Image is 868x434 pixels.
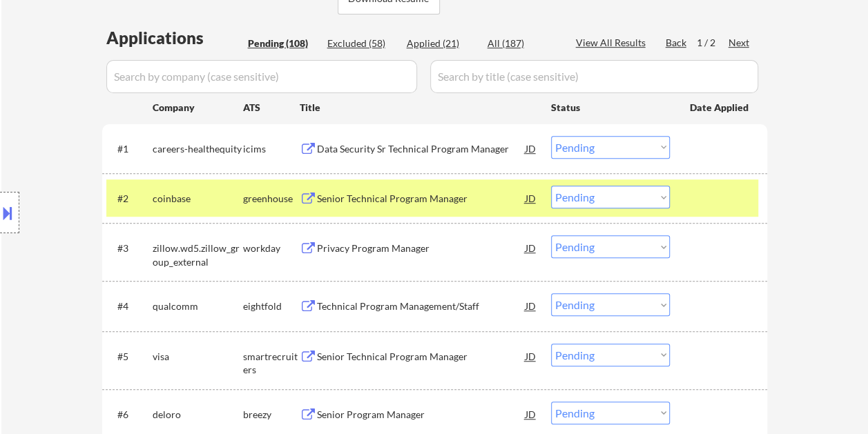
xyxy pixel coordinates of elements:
div: Next [729,36,751,50]
div: #6 [117,408,142,422]
div: breezy [243,408,300,422]
div: Pending (108) [248,37,317,50]
div: Senior Program Manager [317,408,525,422]
div: View All Results [576,36,650,50]
div: Back [666,36,688,50]
div: JD [524,235,538,260]
div: Senior Technical Program Manager [317,350,525,364]
div: Data Security Sr Technical Program Manager [317,142,525,156]
div: smartrecruiters [243,350,300,377]
div: #5 [117,350,142,364]
div: JD [524,136,538,161]
div: Title [300,101,538,115]
div: eightfold [243,299,300,313]
input: Search by title (case sensitive) [430,60,758,93]
div: JD [524,344,538,368]
div: All (187) [488,37,557,50]
div: workday [243,241,300,255]
div: icims [243,142,300,156]
div: JD [524,293,538,318]
div: Applications [106,30,243,46]
div: Privacy Program Manager [317,241,525,255]
div: greenhouse [243,192,300,206]
div: deloro [153,408,243,422]
div: ATS [243,101,300,115]
div: Technical Program Management/Staff [317,299,525,313]
input: Search by company (case sensitive) [106,60,417,93]
div: visa [153,350,243,364]
div: JD [524,402,538,426]
div: Date Applied [690,101,751,115]
div: Status [551,95,670,119]
div: 1 / 2 [697,36,729,50]
div: JD [524,186,538,210]
div: Senior Technical Program Manager [317,192,525,206]
div: Applied (21) [407,37,476,50]
div: Excluded (58) [327,37,396,50]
